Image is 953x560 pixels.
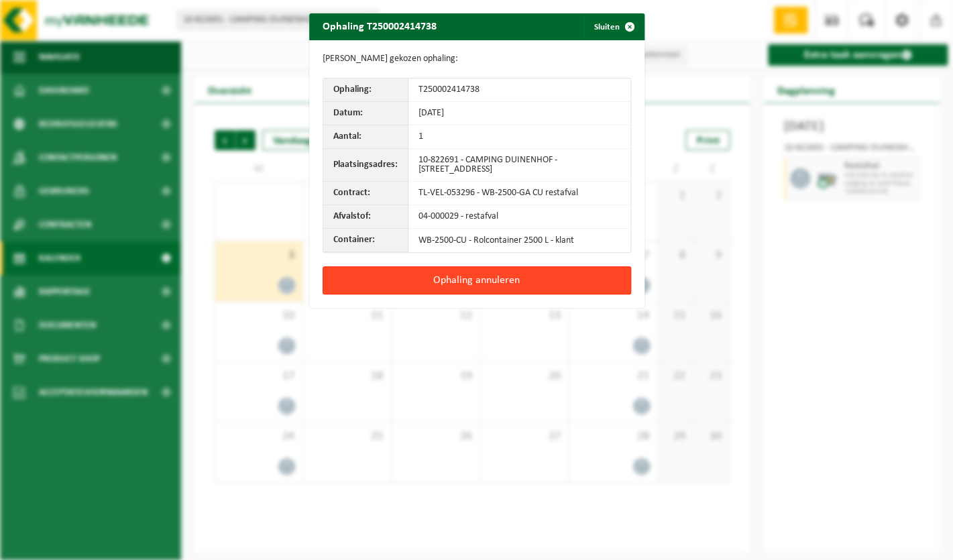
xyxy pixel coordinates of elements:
[408,182,630,205] td: TL-VEL-053296 - WB-2500-GA CU restafval
[323,78,408,102] th: Ophaling:
[408,149,630,182] td: 10-822691 - CAMPING DUINENHOF - [STREET_ADDRESS]
[323,182,408,205] th: Contract:
[323,266,631,294] button: Ophaling annuleren
[408,78,630,102] td: T250002414738
[309,13,450,39] h2: Ophaling T250002414738
[323,149,408,182] th: Plaatsingsadres:
[323,229,408,252] th: Container:
[323,125,408,149] th: Aantal:
[408,102,630,125] td: [DATE]
[408,229,630,252] td: WB-2500-CU - Rolcontainer 2500 L - klant
[408,125,630,149] td: 1
[323,102,408,125] th: Datum:
[583,13,643,40] button: Sluiten
[323,54,631,64] p: [PERSON_NAME] gekozen ophaling:
[323,205,408,229] th: Afvalstof:
[408,205,630,229] td: 04-000029 - restafval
